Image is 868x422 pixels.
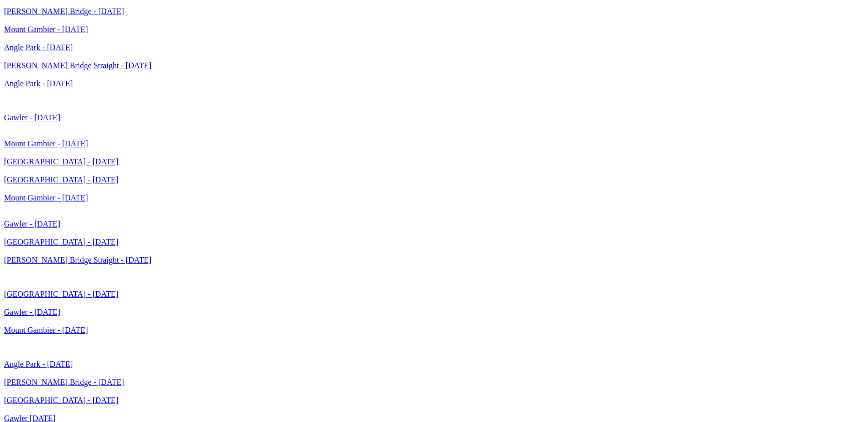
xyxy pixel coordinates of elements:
a: [PERSON_NAME] Bridge - [DATE] [4,7,124,16]
a: Mount Gambier - [DATE] [4,193,88,202]
a: Angle Park - [DATE] [4,43,73,52]
a: Gawler - [DATE] [4,113,60,122]
a: [PERSON_NAME] Bridge Straight - [DATE] [4,256,151,264]
a: [GEOGRAPHIC_DATA] - [DATE] [4,290,118,298]
a: Angle Park - [DATE] [4,79,73,88]
a: Mount Gambier - [DATE] [4,139,88,148]
a: [PERSON_NAME] Bridge - [DATE] [4,378,124,386]
a: Gawler - [DATE] [4,308,60,316]
a: Gawler - [DATE] [4,220,60,228]
a: [GEOGRAPHIC_DATA] - [DATE] [4,175,118,184]
a: Mount Gambier - [DATE] [4,326,88,334]
a: [GEOGRAPHIC_DATA] - [DATE] [4,157,118,166]
a: [GEOGRAPHIC_DATA] - [DATE] [4,396,118,404]
a: Mount Gambier - [DATE] [4,25,88,34]
a: Angle Park - [DATE] [4,360,73,368]
a: [GEOGRAPHIC_DATA] - [DATE] [4,238,118,246]
a: [PERSON_NAME] Bridge Straight - [DATE] [4,61,151,70]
